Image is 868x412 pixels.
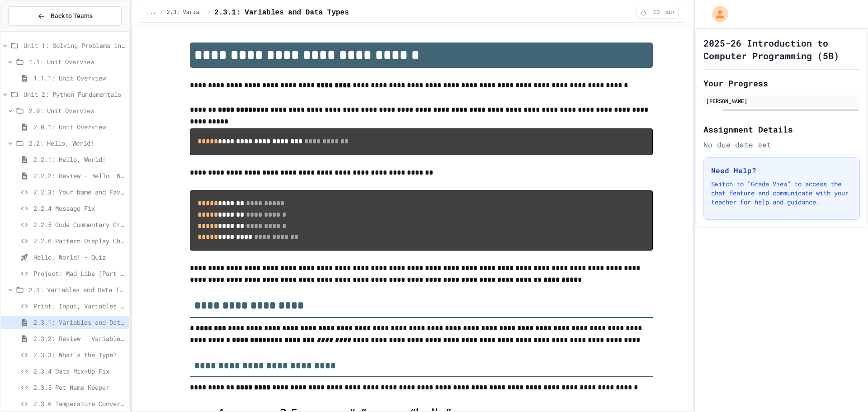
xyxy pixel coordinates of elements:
button: Back to Teams [8,6,122,26]
span: 2.0: Unit Overview [29,106,125,115]
span: 2.3.1: Variables and Data Types [33,317,125,327]
span: 2.2.5 Code Commentary Creator [33,220,125,229]
span: Hello, World! - Quiz [33,252,125,262]
span: 10 [649,9,664,16]
span: min [665,9,675,16]
h2: Your Progress [703,77,860,90]
span: 2.3: Variables and Data Types [167,9,204,16]
span: Project: Mad Libs (Part 1) [33,269,125,278]
span: 2.3.5 Pet Name Keeper [33,383,125,392]
span: 1.1: Unit Overview [29,57,125,66]
span: Unit 2: Python Fundamentals [24,90,125,99]
div: [PERSON_NAME] [706,97,857,105]
span: 2.3.1: Variables and Data Types [214,7,349,18]
span: / [208,9,211,16]
span: Unit 1: Solving Problems in Computer Science [24,41,125,50]
span: 2.3.2: Review - Variables and Data Types [33,334,125,343]
span: Back to Teams [51,11,93,21]
span: 2.2.2: Review - Hello, World! [33,171,125,180]
span: 2.3.6 Temperature Converter [33,399,125,408]
span: 2.0.1: Unit Overview [33,122,125,132]
span: 2.2: Hello, World! [29,138,125,148]
div: My Account [703,4,731,24]
h1: 2025-26 Introduction to Computer Programming (5B) [703,37,860,62]
span: 2.3.3: What's the Type? [33,350,125,360]
p: Switch to "Grade View" to access the chat feature and communicate with your teacher for help and ... [711,180,852,207]
span: ... [146,9,156,16]
h3: Need Help? [711,165,852,176]
span: 2.3: Variables and Data Types [29,285,125,294]
span: 2.3.4 Data Mix-Up Fix [33,366,125,376]
span: 2.2.3: Your Name and Favorite Movie [33,187,125,197]
span: 2.2.4 Message Fix [33,204,125,213]
span: 2.2.6 Pattern Display Challenge [33,236,125,246]
span: 2.2.1: Hello, World! [33,155,125,164]
span: Print, Input, Variables & Data Types Review [33,301,125,311]
h2: Assignment Details [703,123,860,136]
span: / [160,9,163,16]
span: 1.1.1: Unit Overview [33,73,125,83]
div: No due date set [703,139,860,150]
